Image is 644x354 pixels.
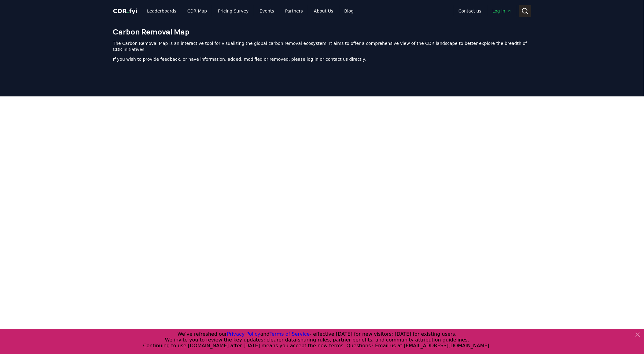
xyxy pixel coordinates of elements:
[182,5,212,16] a: CDR Map
[113,7,138,15] span: CDR fyi
[492,8,511,14] span: Log in
[488,5,516,16] a: Log in
[113,56,531,62] p: If you wish to provide feedback, or have information, added, modified or removed, please log in o...
[142,5,359,16] nav: Main
[255,5,279,16] a: Events
[213,5,253,16] a: Pricing Survey
[280,5,308,16] a: Partners
[340,5,359,16] a: Blog
[454,5,486,16] a: Contact us
[113,7,138,15] a: CDR.fyi
[309,5,338,16] a: About Us
[113,40,531,52] p: The Carbon Removal Map is an interactive tool for visualizing the global carbon removal ecosystem...
[127,7,129,15] span: .
[142,5,181,16] a: Leaderboards
[113,27,531,37] h1: Carbon Removal Map
[454,5,516,16] nav: Main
